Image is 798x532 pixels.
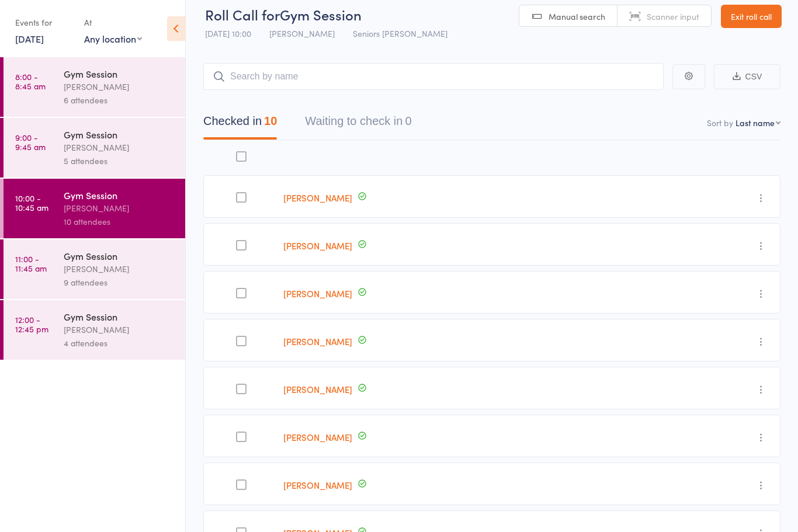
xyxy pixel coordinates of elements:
[721,5,782,28] a: Exit roll call
[64,262,175,276] div: [PERSON_NAME]
[64,276,175,289] div: 9 attendees
[283,335,352,347] a: [PERSON_NAME]
[283,479,352,491] a: [PERSON_NAME]
[64,141,175,154] div: [PERSON_NAME]
[15,72,46,91] time: 8:00 - 8:45 am
[405,114,411,127] div: 0
[647,11,699,22] span: Scanner input
[64,189,175,201] div: Gym Session
[4,300,185,360] a: 12:00 -12:45 pmGym Session[PERSON_NAME]4 attendees
[707,117,733,128] label: Sort by
[714,64,780,89] button: CSV
[283,431,352,443] a: [PERSON_NAME]
[269,27,335,39] span: [PERSON_NAME]
[64,249,175,262] div: Gym Session
[735,117,775,128] div: Last name
[15,13,72,32] div: Events for
[64,128,175,141] div: Gym Session
[84,32,142,45] div: Any location
[84,13,142,32] div: At
[305,109,411,140] button: Waiting to check in0
[283,287,352,300] a: [PERSON_NAME]
[64,80,175,93] div: [PERSON_NAME]
[203,109,277,140] button: Checked in10
[205,27,251,39] span: [DATE] 10:00
[15,32,44,45] a: [DATE]
[4,239,185,299] a: 11:00 -11:45 amGym Session[PERSON_NAME]9 attendees
[280,5,362,24] span: Gym Session
[203,63,664,90] input: Search by name
[15,254,47,273] time: 11:00 - 11:45 am
[15,315,48,333] time: 12:00 - 12:45 pm
[64,323,175,336] div: [PERSON_NAME]
[4,118,185,178] a: 9:00 -9:45 amGym Session[PERSON_NAME]5 attendees
[15,133,46,151] time: 9:00 - 9:45 am
[15,193,48,212] time: 10:00 - 10:45 am
[64,93,175,107] div: 6 attendees
[64,215,175,228] div: 10 attendees
[64,201,175,215] div: [PERSON_NAME]
[205,5,280,24] span: Roll Call for
[353,27,447,39] span: Seniors [PERSON_NAME]
[64,336,175,350] div: 4 attendees
[283,239,352,252] a: [PERSON_NAME]
[64,310,175,323] div: Gym Session
[283,192,352,204] a: [PERSON_NAME]
[4,57,185,117] a: 8:00 -8:45 amGym Session[PERSON_NAME]6 attendees
[64,67,175,80] div: Gym Session
[283,383,352,395] a: [PERSON_NAME]
[264,114,277,127] div: 10
[549,11,605,22] span: Manual search
[64,154,175,168] div: 5 attendees
[4,179,185,238] a: 10:00 -10:45 amGym Session[PERSON_NAME]10 attendees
